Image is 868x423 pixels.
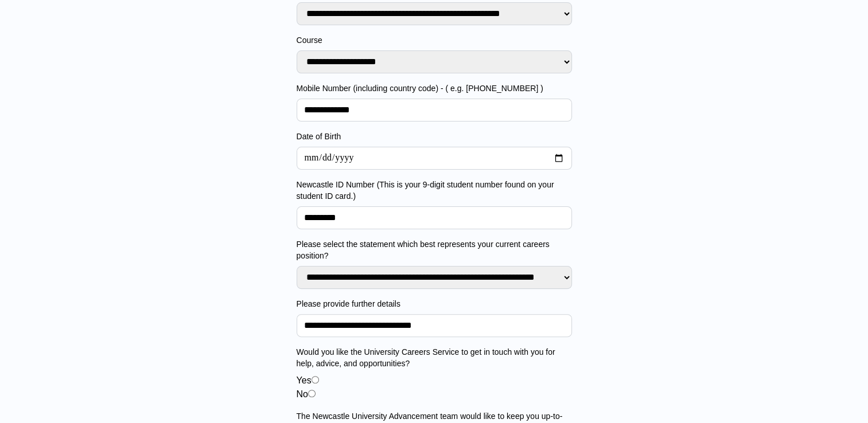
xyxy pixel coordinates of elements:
label: Yes [297,375,312,385]
label: Date of Birth [297,131,572,142]
label: Would you like the University Careers Service to get in touch with you for help, advice, and oppo... [297,346,572,369]
label: Newcastle ID Number (This is your 9-digit student number found on your student ID card.) [297,179,572,202]
label: Course [297,34,572,46]
label: Please provide further details [297,298,572,310]
label: Please select the statement which best represents your current careers position? [297,238,572,261]
label: Mobile Number (including country code) - ( e.g. [PHONE_NUMBER] ) [297,83,572,94]
label: No [297,389,308,399]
